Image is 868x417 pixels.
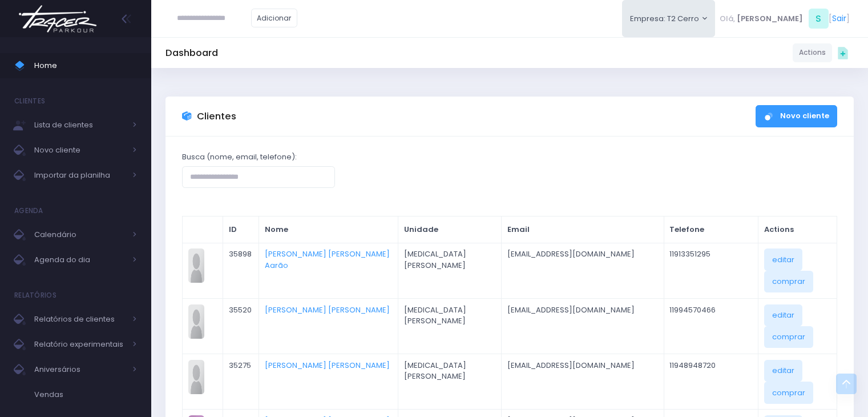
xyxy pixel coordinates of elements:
[398,298,501,354] td: [MEDICAL_DATA] [PERSON_NAME]
[34,252,126,267] span: Agenda do dia
[34,58,137,73] span: Home
[34,387,137,402] span: Vendas
[715,6,854,31] div: [ ]
[14,90,45,113] h4: Clientes
[251,9,298,27] a: Adicionar
[34,168,126,183] span: Importar da planilha
[14,284,56,307] h4: Relatórios
[664,243,758,298] td: 11913351295
[756,105,837,127] a: Novo cliente
[764,304,802,326] a: editar
[34,143,126,158] span: Novo cliente
[398,354,501,410] td: [MEDICAL_DATA] [PERSON_NAME]
[197,111,236,122] h3: Clientes
[182,151,297,163] label: Busca (nome, email, telefone):
[720,13,735,25] span: Olá,
[34,118,126,133] span: Lista de clientes
[764,326,813,348] a: comprar
[223,243,259,298] td: 35898
[501,354,664,410] td: [EMAIL_ADDRESS][DOMAIN_NAME]
[664,298,758,354] td: 11994570466
[398,243,501,298] td: [MEDICAL_DATA] [PERSON_NAME]
[265,304,390,315] a: [PERSON_NAME] [PERSON_NAME]
[501,298,664,354] td: [EMAIL_ADDRESS][DOMAIN_NAME]
[34,362,126,377] span: Aniversários
[265,248,390,271] a: [PERSON_NAME] [PERSON_NAME] Aarão
[501,243,664,298] td: [EMAIL_ADDRESS][DOMAIN_NAME]
[265,360,390,371] a: [PERSON_NAME] [PERSON_NAME]
[14,199,43,222] h4: Agenda
[764,360,802,382] a: editar
[664,354,758,410] td: 11948948720
[764,271,813,292] a: comprar
[764,382,813,403] a: comprar
[398,216,501,243] th: Unidade
[832,13,846,25] a: Sair
[793,43,832,62] a: Actions
[809,9,829,29] span: S
[737,13,803,25] span: [PERSON_NAME]
[223,354,259,410] td: 35275
[758,216,837,243] th: Actions
[664,216,758,243] th: Telefone
[34,227,126,242] span: Calendário
[165,47,218,59] h5: Dashboard
[501,216,664,243] th: Email
[34,312,126,327] span: Relatórios de clientes
[764,248,802,270] a: editar
[223,216,259,243] th: ID
[223,298,259,354] td: 35520
[34,337,126,352] span: Relatório experimentais
[259,216,398,243] th: Nome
